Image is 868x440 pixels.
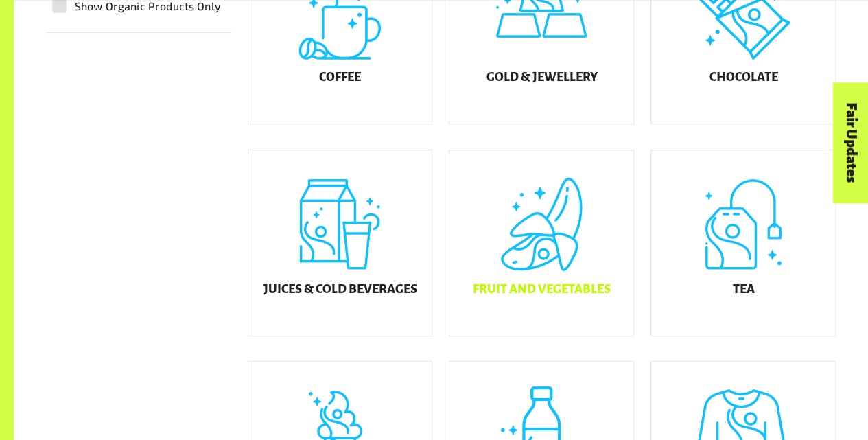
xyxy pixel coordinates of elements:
a: Juices & Cold Beverages [248,150,433,336]
h5: Juices & Cold Beverages [263,283,417,297]
h5: Gold & Jewellery [486,71,597,84]
h5: Fruit and Vegetables [473,283,611,297]
h5: Chocolate [709,71,777,84]
h5: Tea [732,283,754,297]
a: Fruit and Vegetables [449,150,634,336]
a: Tea [650,150,836,336]
h5: Coffee [319,71,361,84]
